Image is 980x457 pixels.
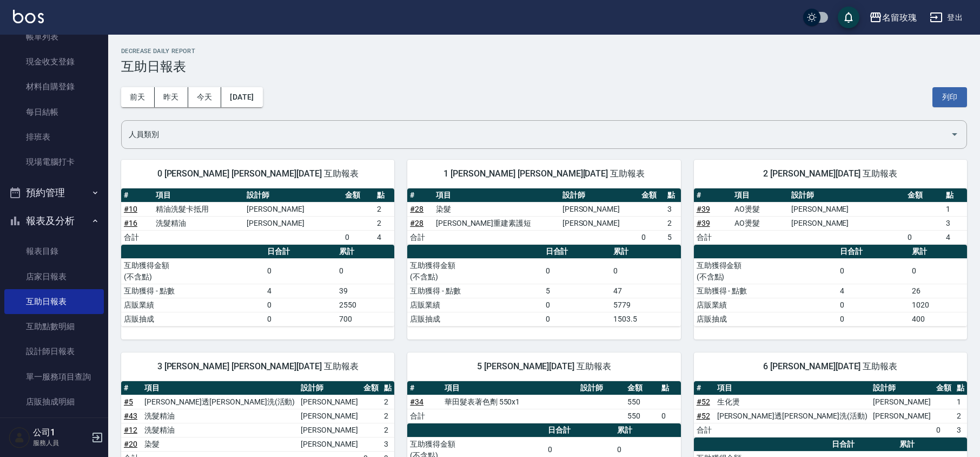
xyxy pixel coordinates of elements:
button: 列印 [932,87,967,107]
td: 0 [909,258,967,284]
th: 日合計 [543,245,611,259]
th: 點 [665,188,681,203]
th: 日合計 [829,438,897,452]
th: # [407,188,433,203]
th: 點 [943,188,967,203]
table: a dense table [407,188,680,245]
td: AO燙髮 [732,202,789,216]
a: #28 [410,219,423,227]
img: Logo [13,10,44,23]
td: 染髮 [142,437,298,451]
td: 3 [381,437,394,451]
th: 金額 [639,188,665,203]
td: [PERSON_NAME]重建素護短 [433,216,560,230]
a: #39 [697,219,710,227]
h5: 公司1 [33,427,88,438]
td: 2 [381,423,394,437]
td: 2550 [336,298,394,312]
td: 合計 [407,230,433,244]
th: 設計師 [870,381,933,395]
button: 前天 [121,87,155,107]
td: 合計 [121,230,153,244]
td: 洗髮精油 [142,409,298,423]
td: 4 [264,284,336,298]
td: 華田髮表著色劑 550x1 [442,395,578,409]
table: a dense table [694,245,967,327]
td: 互助獲得 - 點數 [407,284,542,298]
th: 設計師 [298,381,361,395]
td: 染髮 [433,202,560,216]
td: 1020 [909,298,967,312]
a: 店家日報表 [4,264,104,289]
th: # [407,381,442,395]
th: 設計師 [789,188,905,203]
p: 服務人員 [33,438,88,448]
td: 店販抽成 [694,312,837,326]
td: 2 [381,409,394,423]
div: 名留玫瑰 [882,11,917,24]
td: 0 [264,298,336,312]
th: 金額 [361,381,381,395]
button: 今天 [188,87,222,107]
td: 1 [954,395,967,409]
th: 點 [381,381,394,395]
a: #28 [410,205,423,213]
td: [PERSON_NAME] [298,423,361,437]
a: 報表目錄 [4,239,104,264]
td: 2 [381,395,394,409]
a: 材料自購登錄 [4,74,104,99]
td: 0 [543,258,611,284]
td: 互助獲得金額 (不含點) [407,258,542,284]
span: 6 [PERSON_NAME][DATE] 互助報表 [707,361,954,372]
button: 登出 [925,8,967,28]
td: [PERSON_NAME] [560,216,639,230]
button: save [838,6,859,28]
a: 現場電腦打卡 [4,149,104,174]
button: 預約管理 [4,179,104,207]
td: [PERSON_NAME] [789,202,905,216]
th: 累計 [897,438,967,452]
td: [PERSON_NAME] [870,395,933,409]
button: [DATE] [221,87,262,107]
table: a dense table [407,245,680,327]
h2: Decrease Daily Report [121,48,967,55]
a: #5 [124,397,133,406]
td: [PERSON_NAME] [560,202,639,216]
td: 店販業績 [121,298,264,312]
button: Open [946,126,963,143]
td: 店販業績 [407,298,542,312]
th: 設計師 [244,188,342,203]
td: 26 [909,284,967,298]
td: 0 [933,423,954,437]
td: [PERSON_NAME] [244,216,342,230]
td: 400 [909,312,967,326]
table: a dense table [694,381,967,438]
td: 5 [543,284,611,298]
td: [PERSON_NAME] [298,409,361,423]
span: 1 [PERSON_NAME] [PERSON_NAME][DATE] 互助報表 [420,168,667,179]
th: 累計 [336,245,394,259]
td: [PERSON_NAME] [789,216,905,230]
a: 帳單列表 [4,24,104,49]
td: 0 [543,298,611,312]
th: 項目 [442,381,578,395]
a: 店販抽成明細 [4,389,104,414]
td: 39 [336,284,394,298]
td: 0 [342,230,374,244]
th: 金額 [625,381,659,395]
a: 每日結帳 [4,100,104,125]
a: #43 [124,412,137,420]
th: 金額 [933,381,954,395]
td: 0 [837,298,909,312]
td: 0 [264,312,336,326]
td: 2 [374,202,394,216]
th: 點 [659,381,680,395]
td: [PERSON_NAME]透[PERSON_NAME]洗(活動) [714,409,871,423]
span: 2 [PERSON_NAME][DATE] 互助報表 [707,168,954,179]
a: 互助日報表 [4,289,104,314]
td: 店販抽成 [407,312,542,326]
th: 項目 [142,381,298,395]
th: 日合計 [264,245,336,259]
td: 5 [665,230,681,244]
td: 精油洗髮卡抵用 [153,202,244,216]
